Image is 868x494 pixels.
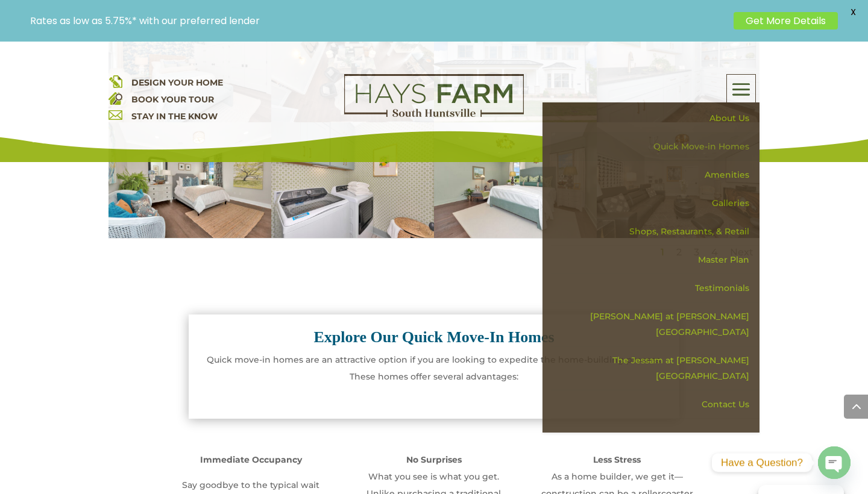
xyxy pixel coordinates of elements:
img: design your home [108,74,122,88]
a: BOOK YOUR TOUR [131,94,214,105]
a: Master Plan [551,246,759,274]
a: The Jessam at [PERSON_NAME][GEOGRAPHIC_DATA] [551,346,759,390]
img: Logo [344,74,524,117]
a: Amenities [551,161,759,189]
strong: Explore Our Quick Move-In Homes [313,328,554,346]
span: X [844,3,862,21]
img: 2106-Forest-Gate-70-400x284.jpg [434,122,597,238]
p: Quick move-in homes are an attractive option if you are looking to expedite the home-building pro... [204,351,664,393]
a: hays farm homes huntsville development [344,109,524,120]
a: DESIGN YOUR HOME [131,77,223,88]
a: About Us [551,104,759,133]
a: STAY IN THE KNOW [131,111,218,122]
img: book your home tour [108,91,122,105]
a: Galleries [551,189,759,217]
strong: Immediate Occupancy [200,454,302,465]
strong: No Surprises [406,454,462,465]
a: Contact Us [551,390,759,419]
p: Rates as low as 5.75%* with our preferred lender [30,15,728,27]
a: Shops, Restaurants, & Retail [551,217,759,246]
img: 2106-Forest-Gate-74-400x284.jpg [108,122,271,238]
a: Quick Move-in Homes [551,133,759,161]
strong: Less Stress [593,454,641,465]
img: 2106-Forest-Gate-73-400x284.jpg [271,122,434,238]
a: Get More Details [734,12,838,30]
a: Testimonials [551,274,759,302]
a: [PERSON_NAME] at [PERSON_NAME][GEOGRAPHIC_DATA] [551,302,759,346]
